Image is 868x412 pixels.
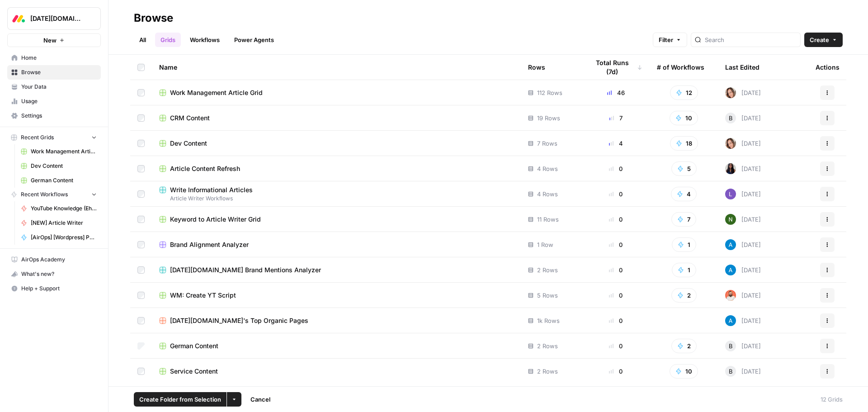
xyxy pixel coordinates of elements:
[7,267,101,281] button: What's new?
[170,215,261,224] span: Keyword to Article Writer Grid
[537,114,560,123] span: 19 Rows
[589,265,642,275] div: 0
[139,395,221,404] span: Create Folder from Selection
[170,316,308,325] span: [DATE][DOMAIN_NAME]'s Top Organic Pages
[155,33,181,47] a: Grids
[671,187,697,201] button: 4
[7,65,101,80] a: Browse
[725,189,761,199] div: [DATE]
[589,114,642,123] div: 7
[31,162,97,170] span: Dev Content
[821,395,843,404] div: 12 Grids
[725,214,761,225] div: [DATE]
[229,33,279,47] a: Power Agents
[589,240,642,249] div: 0
[589,139,642,148] div: 4
[159,139,514,148] a: Dev Content
[17,230,101,245] a: [AirOps] [Wordpress] Publish Cornerstone Post
[537,215,559,224] span: 11 Rows
[159,55,514,80] div: Name
[725,138,761,149] div: [DATE]
[589,367,642,376] div: 0
[170,367,218,376] span: Service Content
[159,367,514,376] a: Service Content
[43,36,57,45] span: New
[7,51,101,65] a: Home
[17,201,101,216] a: YouTube Knowledge (Ehud)
[589,164,642,173] div: 0
[670,111,698,125] button: 10
[537,189,558,199] span: 4 Rows
[589,215,642,224] div: 0
[7,80,101,94] a: Your Data
[7,252,101,267] a: AirOps Academy
[170,185,253,194] span: Write Informational Articles
[537,316,560,325] span: 1k Rows
[659,35,673,44] span: Filter
[21,97,97,105] span: Usage
[159,240,514,249] a: Brand Alignment Analyzer
[31,219,97,227] span: [NEW] Article Writer
[725,214,736,225] img: g4o9tbhziz0738ibrok3k9f5ina6
[537,291,558,300] span: 5 Rows
[170,240,249,249] span: Brand Alignment Analyzer
[30,14,85,23] span: [DATE][DOMAIN_NAME]
[670,136,698,151] button: 18
[729,114,733,123] span: B
[159,215,514,224] a: Keyword to Article Writer Grid
[7,7,101,30] button: Workspace: Monday.com
[804,33,843,47] button: Create
[725,341,761,351] div: [DATE]
[725,138,736,149] img: f4j2a8gdehmfhxivamqs4zmc90qq
[725,163,761,174] div: [DATE]
[170,265,321,275] span: [DATE][DOMAIN_NAME] Brand Mentions Analyzer
[159,114,514,123] a: CRM Content
[170,341,218,350] span: German Content
[725,239,761,250] div: [DATE]
[816,55,840,80] div: Actions
[159,316,514,325] a: [DATE][DOMAIN_NAME]'s Top Organic Pages
[21,54,97,62] span: Home
[725,87,761,98] div: [DATE]
[725,239,736,250] img: o3cqybgnmipr355j8nz4zpq1mc6x
[725,315,736,326] img: o3cqybgnmipr355j8nz4zpq1mc6x
[17,159,101,173] a: Dev Content
[671,339,697,353] button: 2
[31,176,97,185] span: German Content
[725,265,736,275] img: o3cqybgnmipr355j8nz4zpq1mc6x
[537,164,558,173] span: 4 Rows
[657,55,704,80] div: # of Workflows
[7,33,101,47] button: New
[528,55,545,80] div: Rows
[10,10,27,27] img: Monday.com Logo
[21,112,97,120] span: Settings
[159,265,514,275] a: [DATE][DOMAIN_NAME] Brand Mentions Analyzer
[537,367,558,376] span: 2 Rows
[17,144,101,159] a: Work Management Article Grid
[725,189,736,199] img: rn7sh892ioif0lo51687sih9ndqw
[7,131,101,144] button: Recent Grids
[170,139,207,148] span: Dev Content
[725,87,736,98] img: f4j2a8gdehmfhxivamqs4zmc90qq
[7,188,101,201] button: Recent Workflows
[671,288,697,303] button: 2
[725,366,761,377] div: [DATE]
[21,83,97,91] span: Your Data
[134,33,151,47] a: All
[159,194,514,203] span: Article Writer Workflows
[170,164,240,173] span: Article Content Refresh
[159,88,514,97] a: Work Management Article Grid
[159,291,514,300] a: WM: Create YT Script
[589,189,642,199] div: 0
[245,392,276,407] button: Cancel
[170,291,236,300] span: WM: Create YT Script
[589,341,642,350] div: 0
[725,290,736,301] img: ui9db3zf480wl5f9in06l3n7q51r
[21,284,97,293] span: Help + Support
[810,35,829,44] span: Create
[134,392,226,407] button: Create Folder from Selection
[671,161,697,176] button: 5
[672,237,696,252] button: 1
[537,88,562,97] span: 112 Rows
[537,341,558,350] span: 2 Rows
